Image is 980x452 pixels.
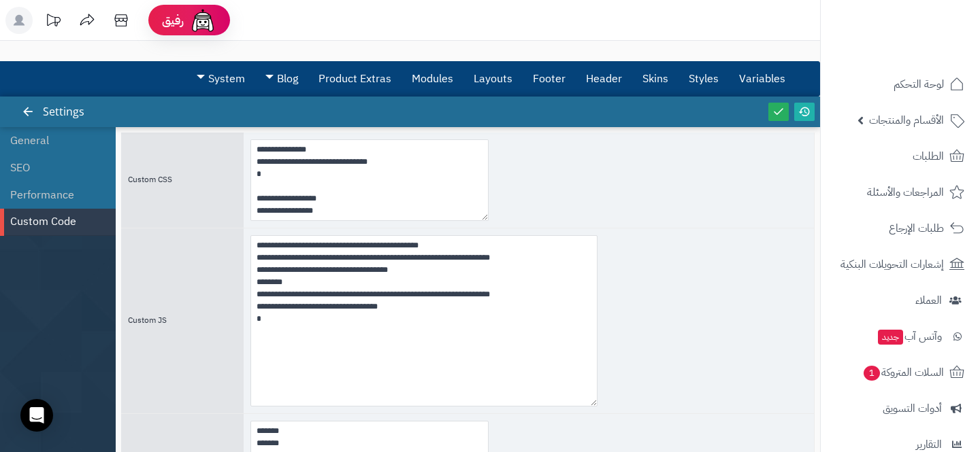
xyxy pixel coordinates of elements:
[862,363,944,382] span: السلات المتروكة
[840,255,944,274] span: إشعارات التحويلات البنكية
[829,356,972,389] a: السلات المتروكة1
[829,284,972,317] a: العملاء
[729,62,796,96] a: Variables
[877,327,942,346] span: وآتس آب
[463,62,523,96] a: Layouts
[186,62,255,96] a: System
[829,392,972,425] a: أدوات التسويق
[829,140,972,173] a: الطلبات
[20,399,53,432] div: Open Intercom Messenger
[829,320,972,353] a: وآتس آبجديد
[128,314,167,326] span: Custom JS
[894,75,944,94] span: لوحة التحكم
[255,62,308,96] a: Blog
[883,399,942,418] span: أدوات التسويق
[576,62,632,96] a: Header
[869,111,944,130] span: الأقسام والمنتجات
[829,248,972,281] a: إشعارات التحويلات البنكية
[523,62,576,96] a: Footer
[829,212,972,245] a: طلبات الإرجاع
[867,183,944,202] span: المراجعات والأسئلة
[632,62,679,96] a: Skins
[162,12,184,29] span: رفيق
[36,7,70,37] a: تحديثات المنصة
[829,68,972,101] a: لوحة التحكم
[402,62,463,96] a: Modules
[128,173,172,186] span: Custom CSS
[189,7,216,34] img: ai-face.png
[308,62,402,96] a: Product Extras
[679,62,729,96] a: Styles
[24,97,98,127] div: Settings
[913,147,944,166] span: الطلبات
[915,291,942,310] span: العملاء
[878,330,903,345] span: جديد
[829,176,972,209] a: المراجعات والأسئلة
[889,219,944,238] span: طلبات الإرجاع
[864,366,880,381] span: 1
